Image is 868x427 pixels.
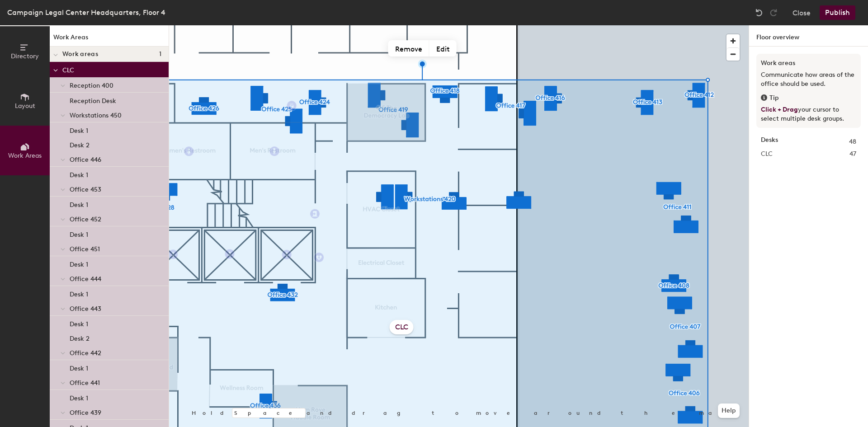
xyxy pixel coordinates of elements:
[429,40,457,56] button: Edit
[70,318,88,328] p: Desk 1
[761,149,773,159] span: CLC
[8,152,42,160] span: Work Areas
[70,169,88,179] p: Desk 1
[70,156,101,164] span: Office 446
[70,409,101,417] span: Office 439
[62,64,161,75] p: CLC
[388,40,429,56] button: Remove
[390,320,414,334] div: CLC
[761,58,856,68] h3: Work areas
[761,93,856,103] div: Tip
[761,106,798,113] span: Click + Drag
[849,149,856,159] span: 47
[50,33,169,47] h1: Work Areas
[159,51,161,58] span: 1
[70,186,101,193] span: Office 453
[70,362,88,372] p: Desk 1
[70,112,122,119] span: Workstations 450
[15,102,35,110] span: Layout
[70,216,101,223] span: Office 452
[70,245,100,253] span: Office 451
[70,288,88,298] p: Desk 1
[755,8,764,17] img: Undo
[7,7,165,18] div: Campaign Legal Center Headquarters, Floor 4
[70,139,90,149] p: Desk 2
[62,51,98,58] span: Work areas
[849,137,856,147] span: 48
[749,25,868,47] h1: Floor overview
[70,392,88,402] p: Desk 1
[761,105,856,123] p: your cursor to select multiple desk groups.
[70,332,90,343] p: Desk 2
[70,258,88,268] p: Desk 1
[761,70,856,89] p: Communicate how areas of the office should be used.
[761,137,778,147] strong: Desks
[769,8,778,17] img: Redo
[70,228,88,239] p: Desk 1
[70,349,101,357] span: Office 442
[11,52,39,60] span: Directory
[70,124,88,135] p: Desk 1
[70,305,101,313] span: Office 443
[793,5,811,20] button: Close
[70,275,101,283] span: Office 444
[70,82,113,89] span: Reception 400
[820,5,855,20] button: Publish
[70,94,116,105] p: Reception Desk
[70,379,100,387] span: Office 441
[718,404,740,418] button: Help
[70,198,88,209] p: Desk 1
